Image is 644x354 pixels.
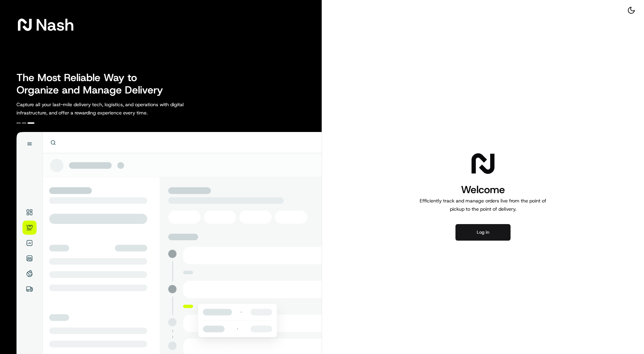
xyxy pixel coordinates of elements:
span: Nash [36,18,74,32]
button: Log in [455,224,511,241]
h1: Welcome [417,183,549,197]
h2: The Most Reliable Way to Organize and Manage Delivery [17,71,171,96]
p: Efficiently track and manage orders live from the point of pickup to the point of delivery. [417,197,549,213]
p: Capture all your last-mile delivery tech, logistics, and operations with digital infrastructure, ... [17,100,215,117]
